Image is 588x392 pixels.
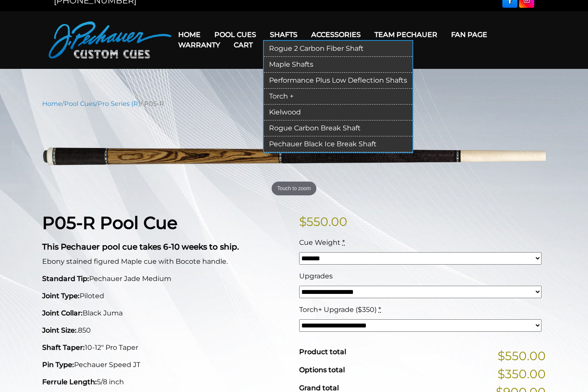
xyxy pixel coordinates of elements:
[42,256,289,267] p: Ebony stained figured Maple cue with Bocote handle.
[42,100,62,108] a: Home
[49,22,171,59] img: Pechauer Custom Cues
[498,365,546,383] span: $350.00
[42,275,89,283] strong: Standard Tip:
[42,291,289,301] p: Piloted
[264,57,412,73] a: Maple Shafts
[42,326,77,334] strong: Joint Size:
[64,100,96,108] a: Pool Cues
[42,361,74,369] strong: Pin Type:
[264,41,412,57] a: Rogue 2 Carbon Fiber Shaft
[299,214,306,229] span: $
[378,306,381,314] abbr: required
[264,136,412,152] a: Pechauer Black Ice Break Shaft
[299,272,333,280] span: Upgrades
[207,24,263,46] a: Pool Cues
[299,214,347,229] bdi: 550.00
[42,343,85,352] strong: Shaft Taper:
[299,366,345,374] span: Options total
[342,238,345,247] abbr: required
[42,325,289,336] p: .850
[299,238,340,247] span: Cue Weight
[42,360,289,370] p: Pechauer Speed JT
[304,24,368,46] a: Accessories
[42,99,546,108] nav: Breadcrumb
[498,347,546,365] span: $550.00
[171,34,227,56] a: Warranty
[42,308,289,318] p: Black Juma
[42,115,546,199] a: Touch to zoom
[299,384,339,392] span: Grand total
[42,242,239,252] strong: This Pechauer pool cue takes 6-10 weeks to ship.
[264,73,412,89] a: Performance Plus Low Deflection Shafts
[171,24,207,46] a: Home
[98,100,140,108] a: Pro Series (R)
[42,343,289,353] p: 10-12" Pro Taper
[42,309,83,317] strong: Joint Collar:
[299,348,346,356] span: Product total
[299,306,377,314] span: Torch+ Upgrade ($350)
[264,105,412,120] a: Kielwood
[264,89,412,105] a: Torch +
[263,24,304,46] a: Shafts
[42,274,289,284] p: Pechauer Jade Medium
[42,292,80,300] strong: Joint Type:
[42,378,97,386] strong: Ferrule Length:
[42,212,177,233] strong: P05-R Pool Cue
[42,377,289,387] p: 5/8 inch
[444,24,494,46] a: Fan Page
[264,120,412,136] a: Rogue Carbon Break Shaft
[42,115,546,199] img: P05-N.png
[227,34,260,56] a: Cart
[368,24,444,46] a: Team Pechauer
